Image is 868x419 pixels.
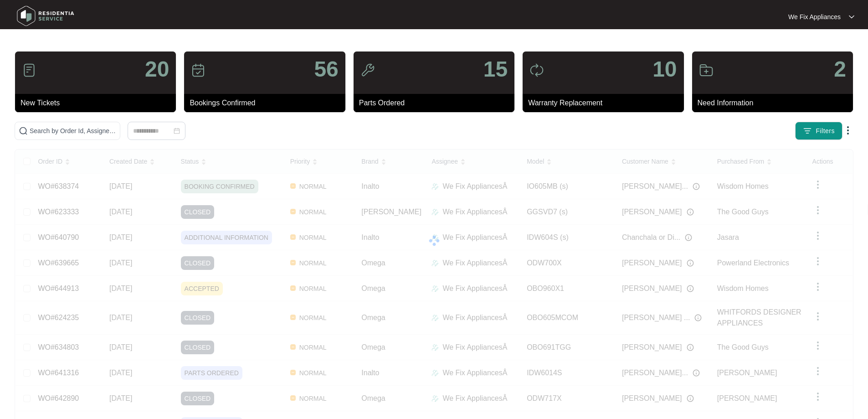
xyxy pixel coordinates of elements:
[191,63,205,78] img: icon
[699,63,714,78] img: icon
[21,98,176,109] p: New Tickets
[483,58,508,80] p: 15
[698,98,853,109] p: Need Information
[22,63,36,78] img: icon
[14,2,77,30] img: residentia service logo
[528,98,683,109] p: Warranty Replacement
[788,12,841,21] p: We Fix Appliances
[842,125,853,136] img: dropdown arrow
[529,63,544,78] img: icon
[30,126,116,136] input: Search by Order Id, Assignee Name, Customer Name, Brand and Model
[360,63,375,78] img: icon
[145,58,169,80] p: 20
[314,58,338,80] p: 56
[816,126,835,136] span: Filters
[359,98,514,109] p: Parts Ordered
[803,126,812,135] img: filter icon
[795,122,842,140] button: filter iconFilters
[849,15,854,19] img: dropdown arrow
[19,126,28,135] img: search-icon
[834,58,846,80] p: 2
[190,98,345,109] p: Bookings Confirmed
[652,58,677,80] p: 10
